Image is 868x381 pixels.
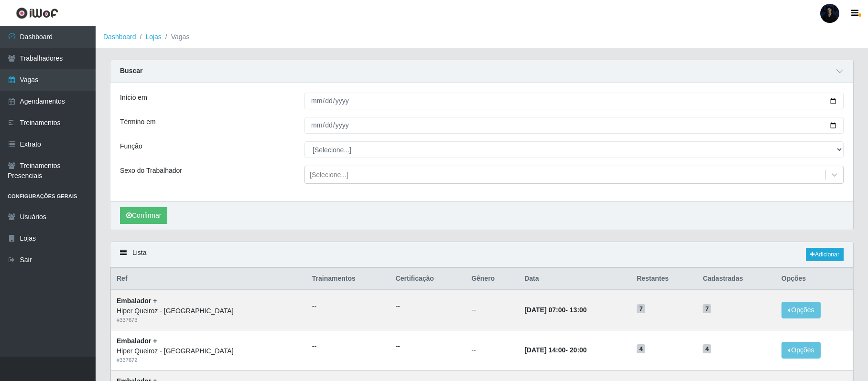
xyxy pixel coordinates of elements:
[524,346,586,354] strong: -
[145,33,161,41] a: Lojas
[637,344,645,354] span: 4
[519,268,631,290] th: Data
[120,67,142,74] strong: Buscar
[570,306,587,314] time: 13:00
[117,346,301,356] div: Hiper Queiroz - [GEOGRAPHIC_DATA]
[776,268,853,290] th: Opções
[111,268,306,290] th: Ref
[103,33,136,41] a: Dashboard
[120,166,182,176] label: Sexo do Trabalhador
[304,117,844,134] input: 00/00/0000
[524,306,565,314] time: [DATE] 07:00
[396,341,460,351] ul: --
[524,346,565,354] time: [DATE] 14:00
[117,306,301,316] div: Hiper Queiroz - [GEOGRAPHIC_DATA]
[120,207,167,224] button: Confirmar
[304,93,844,109] input: 00/00/0000
[396,301,460,311] ul: --
[96,26,868,48] nav: breadcrumb
[117,316,301,324] div: # 337673
[117,297,157,305] strong: Embalador +
[703,344,711,354] span: 4
[306,268,390,290] th: Trainamentos
[806,248,844,261] a: Adicionar
[390,268,466,290] th: Certificação
[570,346,587,354] time: 20:00
[162,32,190,42] li: Vagas
[120,117,156,127] label: Término em
[110,242,853,267] div: Lista
[120,93,147,103] label: Início em
[16,7,58,19] img: CoreUI Logo
[637,304,645,314] span: 7
[631,268,697,290] th: Restantes
[117,356,301,364] div: # 337672
[466,290,519,330] td: --
[781,302,821,318] button: Opções
[120,141,142,151] label: Função
[312,301,384,311] ul: --
[466,330,519,370] td: --
[697,268,775,290] th: Cadastradas
[312,341,384,351] ul: --
[703,304,711,314] span: 7
[781,342,821,359] button: Opções
[117,337,157,345] strong: Embalador +
[466,268,519,290] th: Gênero
[310,170,348,180] div: [Selecione...]
[524,306,586,314] strong: -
